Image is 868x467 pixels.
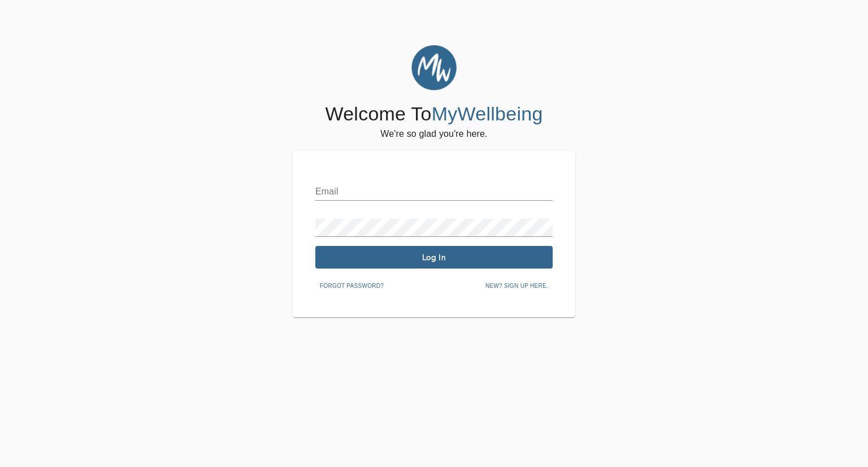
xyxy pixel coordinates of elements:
[485,281,548,291] span: New? Sign up here.
[315,278,388,295] button: Forgot password?
[315,280,388,289] a: Forgot password?
[432,103,543,124] span: MyWellbeing
[320,252,548,263] span: Log In
[315,246,553,269] button: Log In
[380,126,487,142] h6: We're so glad you're here.
[325,102,542,126] h4: Welcome To
[320,281,384,291] span: Forgot password?
[411,45,457,90] img: MyWellbeing
[481,278,553,295] button: New? Sign up here.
